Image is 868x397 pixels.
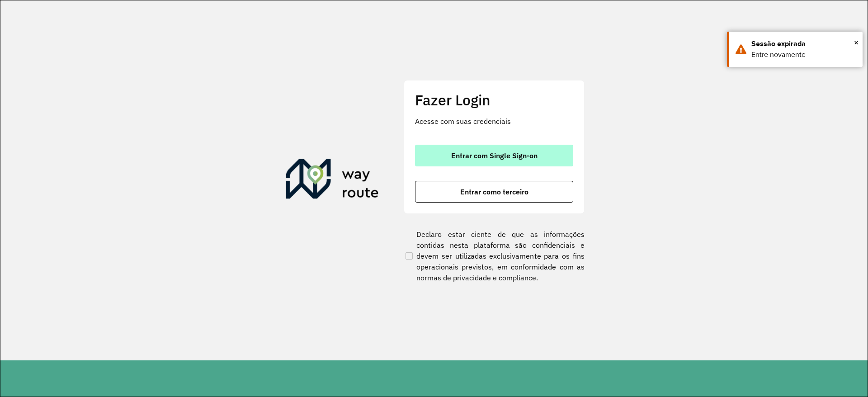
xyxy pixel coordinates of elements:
[451,152,538,159] span: Entrar com Single Sign-on
[751,49,856,60] div: Entre novamente
[854,36,859,49] span: ×
[415,116,573,127] p: Acesse com suas credenciais
[854,36,859,49] button: Close
[415,91,573,109] h2: Fazer Login
[751,38,856,49] div: Sessão expirada
[415,145,573,166] button: button
[415,181,573,203] button: button
[286,159,379,202] img: Roteirizador AmbevTech
[460,188,528,195] span: Entrar como terceiro
[404,229,585,283] label: Declaro estar ciente de que as informações contidas nesta plataforma são confidenciais e devem se...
